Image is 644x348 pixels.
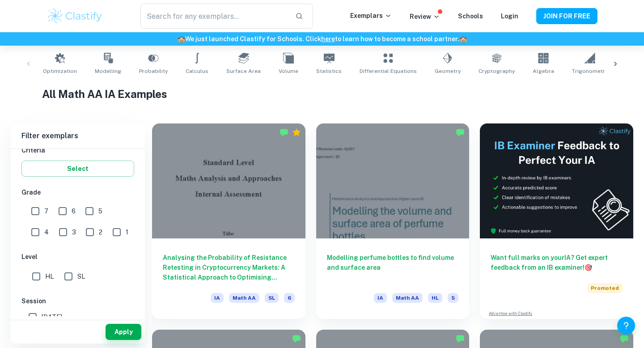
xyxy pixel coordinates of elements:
span: 6 [284,293,295,303]
h6: Criteria [21,145,134,155]
a: Advertise with Clastify [489,310,532,317]
span: 5 [98,206,102,216]
h6: Grade [21,187,134,197]
span: SL [265,293,279,303]
img: Thumbnail [480,123,633,238]
span: Optimization [43,67,77,75]
button: Apply [106,324,141,340]
span: IA [211,293,224,303]
span: 2 [99,227,102,237]
a: Analysing the Probability of Resistance Retesting in Cryptocurrency Markets: A Statistical Approa... [152,123,305,319]
span: Modelling [95,67,121,75]
span: 4 [44,227,49,237]
a: Login [501,13,518,20]
h6: Analysing the Probability of Resistance Retesting in Cryptocurrency Markets: A Statistical Approa... [163,253,295,282]
span: Math AA [229,293,259,303]
p: Review [410,12,440,21]
span: 7 [44,206,48,216]
span: Calculus [186,67,208,75]
span: 🎯 [585,264,592,271]
span: Geometry [435,67,461,75]
span: Cryptography [479,67,515,75]
span: Statistics [316,67,342,75]
span: Probability [139,67,168,75]
span: 3 [72,227,76,237]
button: Help and Feedback [617,317,635,335]
a: Schools [458,13,483,20]
span: Volume [279,67,298,75]
input: Search for any exemplars... [140,4,288,29]
a: Modelling perfume bottles to find volume and surface areaIAMath AAHL5 [316,123,470,319]
span: Surface Area [226,67,261,75]
span: 🏫 [178,35,185,42]
h6: Filter exemplars [11,123,145,149]
span: SL [77,272,85,281]
span: 1 [126,227,128,237]
h1: All Math AA IA Examples [42,86,602,102]
span: 6 [72,206,76,216]
a: Want full marks on yourIA? Get expert feedback from an IB examiner!PromotedAdvertise with Clastify [480,123,633,319]
span: 🏫 [459,35,467,42]
img: Marked [456,334,465,343]
span: HL [45,272,54,281]
span: IA [374,293,387,303]
h6: We just launched Clastify for Schools. Click to learn how to become a school partner. [2,34,642,44]
span: [DATE] [42,312,62,322]
img: Marked [280,128,288,137]
h6: Level [21,252,134,262]
h6: Want full marks on your IA ? Get expert feedback from an IB examiner! [491,253,623,272]
span: 5 [448,293,458,303]
span: HL [428,293,442,303]
button: JOIN FOR FREE [536,8,597,24]
p: Exemplars [350,11,392,21]
h6: Session [21,296,134,306]
h6: Modelling perfume bottles to find volume and surface area [327,253,459,282]
span: Promoted [587,283,623,293]
img: Marked [292,334,301,343]
span: Differential Equations [360,67,417,75]
button: Select [21,161,134,177]
span: Trigonometry [572,67,608,75]
span: Math AA [392,293,423,303]
a: here [321,35,335,42]
img: Clastify logo [47,7,103,25]
img: Marked [620,334,629,343]
div: Premium [292,128,301,137]
span: Algebra [533,67,554,75]
img: Marked [456,128,465,137]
